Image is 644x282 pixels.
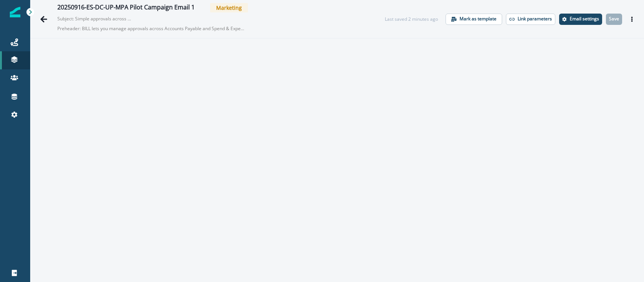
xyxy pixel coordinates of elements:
div: 20250916-ES-DC-UP-MPA Pilot Campaign Email 1 [57,4,195,12]
div: Last saved 2 minutes ago [385,16,438,23]
p: Subject: Simple approvals across AP + spend. Start now. [57,12,133,22]
p: Preheader: BILL lets you manage approvals across Accounts Payable and Spend & Expense, so your te... [57,22,246,35]
img: Inflection [10,7,20,17]
button: Mark as template [446,14,502,25]
button: Go back [36,12,51,27]
p: Mark as template [460,16,496,21]
button: Link parameters [506,14,555,25]
button: Actions [626,14,638,25]
span: Marketing [210,3,248,12]
p: Save [609,16,619,21]
button: Settings [559,14,602,25]
p: Email settings [570,16,599,21]
button: Save [606,14,622,25]
p: Link parameters [518,16,552,21]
